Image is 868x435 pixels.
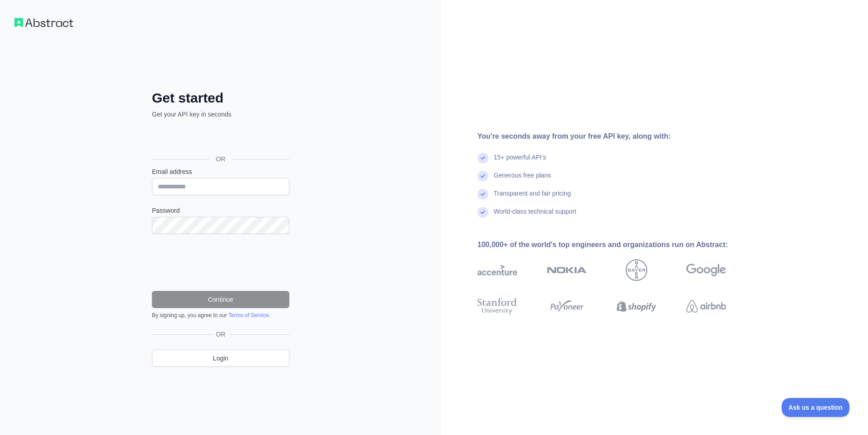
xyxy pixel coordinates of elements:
[152,350,289,367] a: Login
[477,171,488,182] img: check mark
[152,245,289,280] iframe: reCAPTCHA
[477,131,755,142] div: You're seconds away from your free API key, along with:
[14,18,73,27] img: Workflow
[617,296,656,316] img: shopify
[477,207,488,218] img: check mark
[494,171,551,189] div: Generous free plans
[477,153,488,164] img: check mark
[686,296,726,316] img: airbnb
[494,207,576,225] div: World-class technical support
[147,129,292,149] iframe: ເຂົ້າສູ່ລະບົບດ້ວຍປຸ່ມ Google
[477,296,517,316] img: stanford university
[782,398,850,417] iframe: Toggle Customer Support
[547,296,587,316] img: payoneer
[477,259,517,281] img: accenture
[477,239,755,250] div: 100,000+ of the world's top engineers and organizations run on Abstract:
[152,291,289,308] button: Continue
[212,330,229,339] span: OR
[152,206,289,215] label: Password
[152,312,289,319] div: By signing up, you agree to our .
[477,189,488,200] img: check mark
[547,259,587,281] img: nokia
[626,259,647,281] img: bayer
[152,167,289,176] label: Email address
[686,259,726,281] img: google
[228,312,269,318] a: Terms of Service
[152,90,289,106] h2: Get started
[494,189,571,207] div: Transparent and fair pricing
[209,154,233,164] span: OR
[152,110,289,119] p: Get your API key in seconds
[494,153,546,171] div: 15+ powerful API's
